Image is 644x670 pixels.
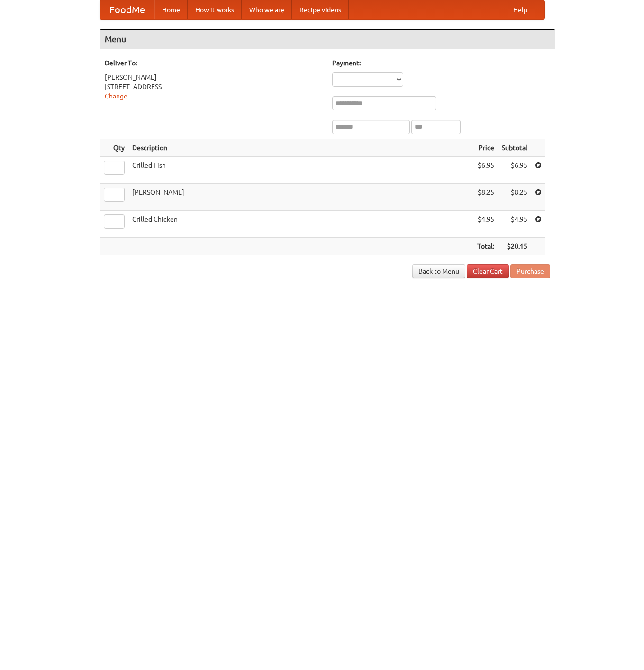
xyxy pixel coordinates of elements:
[498,184,531,211] td: $8.25
[128,184,473,211] td: [PERSON_NAME]
[242,0,292,19] a: Who we are
[412,264,465,278] a: Back to Menu
[498,139,531,157] th: Subtotal
[105,72,323,82] div: [PERSON_NAME]
[498,211,531,238] td: $4.95
[473,238,498,255] th: Total:
[128,211,473,238] td: Grilled Chicken
[473,184,498,211] td: $8.25
[154,0,188,19] a: Home
[128,139,473,157] th: Description
[105,92,127,100] a: Change
[498,238,531,255] th: $20.15
[473,139,498,157] th: Price
[506,0,535,19] a: Help
[128,157,473,184] td: Grilled Fish
[473,211,498,238] td: $4.95
[100,0,154,19] a: FoodMe
[100,30,555,49] h4: Menu
[467,264,509,278] a: Clear Cart
[498,157,531,184] td: $6.95
[105,82,323,91] div: [STREET_ADDRESS]
[105,58,323,68] h5: Deliver To:
[473,157,498,184] td: $6.95
[510,264,550,278] button: Purchase
[188,0,242,19] a: How it works
[100,139,128,157] th: Qty
[292,0,349,19] a: Recipe videos
[332,58,550,68] h5: Payment:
